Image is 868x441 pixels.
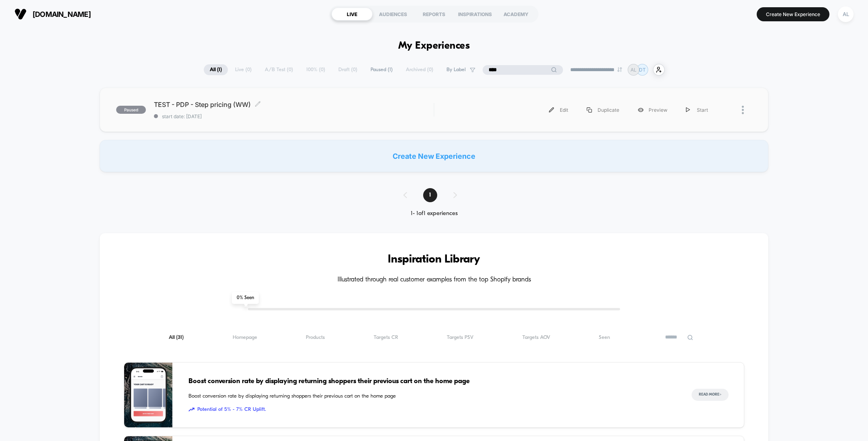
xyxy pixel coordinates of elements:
div: AL [838,6,854,22]
span: Paused ( 1 ) [364,64,399,75]
span: start date: [DATE] [154,113,434,119]
button: AL [835,6,856,23]
button: [DOMAIN_NAME] [12,8,93,21]
img: menu [549,107,554,113]
span: Targets AOV [522,334,550,340]
h1: My Experiences [398,40,470,52]
div: LIVE [332,8,373,21]
div: Create New Experience [100,140,768,172]
h3: Inspiration Library [124,253,744,266]
img: menu [587,107,592,113]
span: 1 [423,188,437,202]
div: Start [677,101,717,119]
div: REPORTS [414,8,454,21]
span: ( 31 ) [176,335,184,340]
img: Boost conversion rate by displaying returning shoppers their previous cart on the home page [124,363,172,427]
span: Targets CR [374,334,398,340]
span: Homepage [233,334,257,340]
div: Edit [540,101,577,119]
span: Potential of 5% - 7% CR Uplift. [188,406,675,414]
img: menu [686,107,690,113]
span: Products [306,334,325,340]
span: TEST - PDP - Step pricing (WW) [154,101,434,109]
span: All [169,334,184,340]
div: ACADEMY [495,8,536,21]
div: Preview [628,101,677,119]
p: AL [631,67,637,73]
button: Create New Experience [757,7,829,21]
span: paused [116,106,146,114]
span: 0 % Seen [232,292,259,304]
span: Targets PSV [447,334,473,340]
span: [DOMAIN_NAME] [33,10,91,18]
span: All ( 1 ) [204,64,228,75]
div: Duplicate [577,101,628,119]
button: Read More> [692,389,729,401]
img: close [742,106,744,114]
img: end [617,67,622,72]
p: DT [639,67,646,73]
div: AUDIENCES [373,8,414,21]
img: Visually logo [14,8,27,20]
span: By Label [446,67,466,73]
span: Seen [599,334,610,340]
div: INSPIRATIONS [454,8,495,21]
div: 1 - 1 of 1 experiences [395,210,473,217]
span: Boost conversion rate by displaying returning shoppers their previous cart on the home page [188,376,675,387]
h4: Illustrated through real customer examples from the top Shopify brands [124,276,744,284]
span: Boost conversion rate by displaying returning shoppers their previous cart on the home page [188,392,675,400]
